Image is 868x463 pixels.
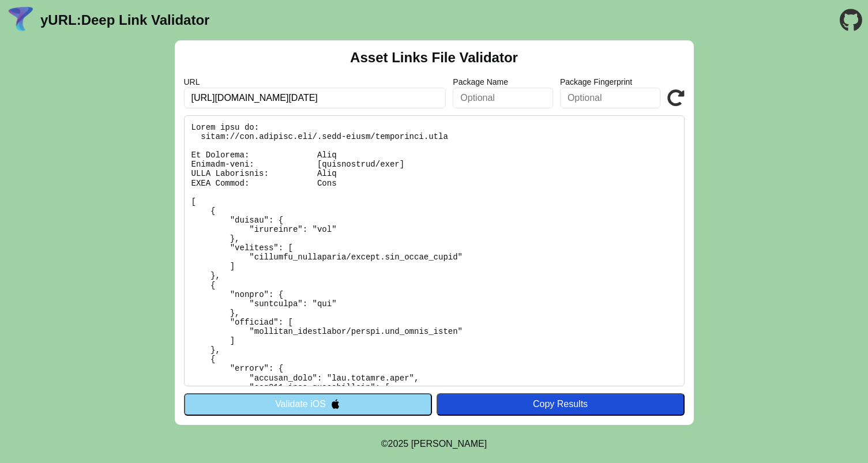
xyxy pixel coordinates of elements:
label: Package Fingerprint [560,77,660,86]
label: URL [184,77,446,86]
img: yURL Logo [6,5,36,35]
input: Required [184,88,446,108]
pre: Lorem ipsu do: sitam://con.adipisc.eli/.sedd-eiusm/temporinci.utla Et Dolorema: Aliq Enimadm-veni... [184,115,685,386]
input: Optional [453,88,553,108]
img: appleIcon.svg [330,399,340,409]
a: Michael Ibragimchayev's Personal Site [411,439,487,449]
input: Optional [560,88,660,108]
label: Package Name [453,77,553,86]
h2: Asset Links File Validator [350,50,518,66]
button: Copy Results [437,393,685,415]
button: Validate iOS [184,393,432,415]
div: Copy Results [442,399,679,409]
footer: © [381,425,487,463]
span: 2025 [388,439,409,449]
a: yURL:Deep Link Validator [40,12,209,28]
